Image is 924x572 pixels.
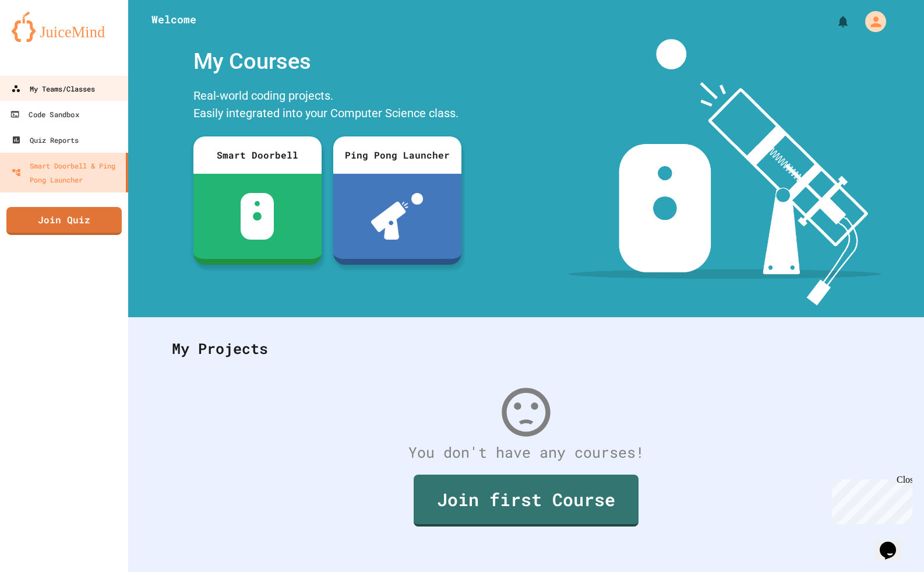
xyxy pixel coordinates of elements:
iframe: chat widget [827,475,912,524]
div: My Account [853,8,889,35]
div: Quiz Reports [12,133,79,147]
img: logo-orange.svg [12,12,117,42]
div: You don't have any courses! [160,441,892,464]
a: Join Quiz [6,207,122,235]
img: banner-image-my-projects.png [569,39,881,306]
div: Smart Doorbell [193,136,322,174]
div: Ping Pong Launcher [333,136,461,174]
a: Join first Course [414,475,639,527]
div: My Notifications [814,12,853,31]
div: Real-world coding projects. Easily integrated into your Computer Science class. [188,84,467,128]
div: Smart Doorbell & Ping Pong Launcher [12,159,121,187]
div: Code Sandbox [10,107,79,122]
div: My Teams/Classes [11,82,95,96]
div: My Courses [188,39,467,84]
iframe: chat widget [875,525,912,560]
div: My Projects [160,326,892,371]
div: Chat with us now!Close [5,5,80,74]
img: ppl-with-ball.png [371,193,423,240]
img: sdb-white.svg [241,193,274,240]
